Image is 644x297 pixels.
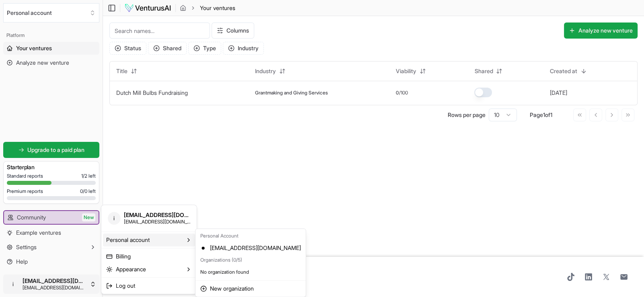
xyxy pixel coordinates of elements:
[124,211,190,219] span: [EMAIL_ADDRESS][DOMAIN_NAME]
[197,266,304,279] p: No organization found
[108,212,121,225] span: i
[116,282,135,290] span: Log out
[210,285,254,293] span: New organization
[106,236,150,244] span: Personal account
[103,250,195,263] a: Billing
[197,254,304,266] div: Organizations (0/5)
[124,219,190,225] span: [EMAIL_ADDRESS][DOMAIN_NAME]
[197,242,304,254] div: [EMAIL_ADDRESS][DOMAIN_NAME]
[116,265,146,273] span: Appearance
[197,230,304,242] div: Personal Account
